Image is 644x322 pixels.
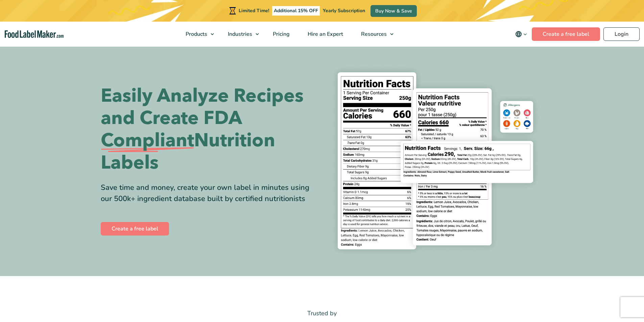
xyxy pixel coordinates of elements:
[264,22,297,47] a: Pricing
[101,308,544,318] p: Trusted by
[177,22,217,47] a: Products
[219,22,262,47] a: Industries
[101,182,317,204] div: Save time and money, create your own label in minutes using our 500k+ ingredient database built b...
[603,27,640,41] a: Login
[101,85,317,174] h1: Easily Analyze Recipes and Create FDA Nutrition Labels
[226,30,253,38] span: Industries
[532,27,600,41] a: Create a free label
[359,30,387,38] span: Resources
[371,5,417,17] a: Buy Now & Save
[271,30,290,38] span: Pricing
[239,7,269,14] span: Limited Time!
[306,30,344,38] span: Hire an Expert
[184,30,208,38] span: Products
[101,222,169,236] a: Create a free label
[323,7,365,14] span: Yearly Subscription
[272,6,320,16] span: Additional 15% OFF
[101,129,194,152] span: Compliant
[352,22,397,47] a: Resources
[299,22,351,47] a: Hire an Expert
